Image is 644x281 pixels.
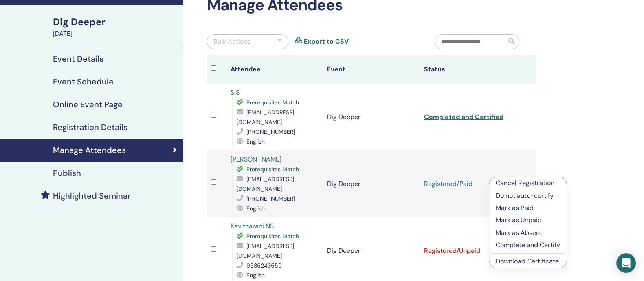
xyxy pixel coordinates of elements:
span: Prerequisites Match [246,232,299,240]
h4: Registration Details [53,122,127,132]
div: Dig Deeper [53,15,178,29]
th: Event [323,55,420,84]
span: Prerequisites Match [246,99,299,106]
p: Mark as Unpaid [496,215,560,225]
a: S S [231,88,240,97]
a: Download Certificate [496,257,559,266]
h4: Online Event Page [53,100,123,109]
a: Completed and Certified [424,113,503,121]
a: Export to CSV [304,37,349,46]
p: Do not auto-certify [496,191,560,201]
a: [PERSON_NAME] [231,155,281,164]
span: Prerequisites Match [246,166,299,173]
h4: Event Details [53,54,103,64]
div: Open Intercom Messenger [616,253,636,273]
a: Dig Deeper[DATE] [48,15,183,39]
h4: Publish [53,168,81,178]
span: [EMAIL_ADDRESS][DOMAIN_NAME] [237,108,294,126]
span: English [246,272,265,279]
p: Mark as Paid [496,203,560,213]
div: [DATE] [53,29,178,39]
span: [PHONE_NUMBER] [246,128,295,135]
a: Kavitharani NS [231,222,274,230]
h4: Event Schedule [53,77,114,86]
div: Bulk Actions [213,37,251,46]
span: English [246,205,265,212]
th: Status [420,55,517,84]
td: Dig Deeper [323,84,420,150]
p: Cancel Registration [496,178,560,188]
span: [PHONE_NUMBER] [246,195,295,202]
th: Attendee [226,55,323,84]
h4: Highlighted Seminar [53,191,131,201]
span: [EMAIL_ADDRESS][DOMAIN_NAME] [237,175,294,192]
p: Mark as Absent [496,228,560,238]
span: English [246,138,265,145]
span: [EMAIL_ADDRESS][DOMAIN_NAME] [237,242,294,259]
h4: Manage Attendees [53,145,126,155]
span: 9535243559 [246,262,282,269]
p: Complete and Certify [496,240,560,250]
td: Dig Deeper [323,150,420,217]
